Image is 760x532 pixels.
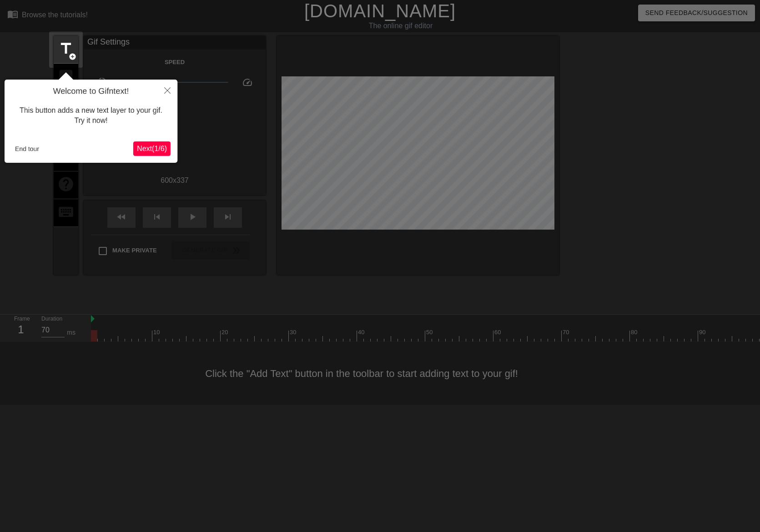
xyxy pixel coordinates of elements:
[133,141,171,156] button: Next
[157,80,177,100] button: Close
[11,86,171,96] h4: Welcome to Gifntext!
[11,96,171,135] div: This button adds a new text layer to your gif. Try it now!
[11,142,43,156] button: End tour
[137,145,167,152] span: Next ( 1 / 6 )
